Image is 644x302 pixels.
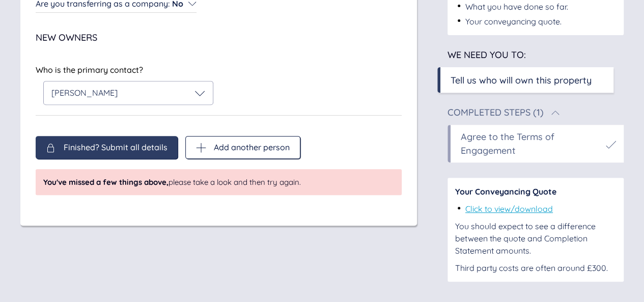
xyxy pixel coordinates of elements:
span: Add another person [214,143,290,152]
a: Click to view/download [465,204,553,214]
span: Your Conveyancing Quote [455,186,556,197]
span: [PERSON_NAME] [51,88,118,98]
span: New Owners [36,32,97,43]
div: Tell us who will own this property [451,73,592,87]
div: Agree to the Terms of Engagement [461,130,601,157]
div: What you have done so far. [465,1,568,13]
div: You should expect to see a difference between the quote and Completion Statement amounts. [455,220,616,257]
div: Completed Steps (1) [447,108,544,117]
span: Finished? Submit all details [64,143,167,152]
div: Third party costs are often around £300. [455,262,616,274]
span: We need you to: [447,49,526,61]
span: please take a look and then try again. [43,177,301,187]
span: Who is the primary contact? [36,65,143,75]
span: You've missed a few things above, [43,177,169,187]
div: Your conveyancing quote. [465,15,562,28]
